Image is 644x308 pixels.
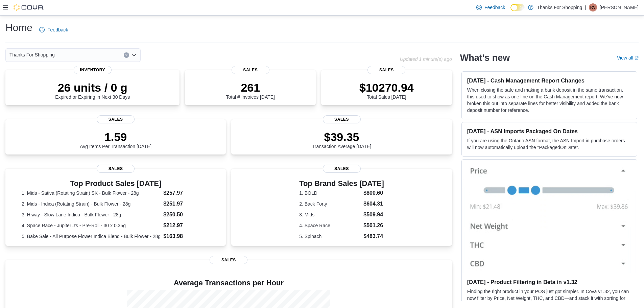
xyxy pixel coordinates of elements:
dt: 1. Mids - Sativa (Rotating Strain) SK - Bulk Flower - 28g [22,190,161,196]
p: Updated 1 minute(s) ago [400,56,452,62]
dt: 5. Spinach [299,233,361,240]
span: Sales [323,115,361,123]
p: 26 units / 0 g [55,81,130,94]
dt: 4. Space Race - Jupiter J's - Pre-Roll - 30 x 0.35g [22,222,161,229]
h3: Top Brand Sales [DATE] [299,180,384,188]
div: Avg Items Per Transaction [DATE] [80,130,151,149]
div: Total # Invoices [DATE] [226,81,275,100]
dd: $604.31 [363,200,384,208]
dd: $163.98 [163,232,210,240]
p: Thanks For Shopping [537,3,582,11]
h3: [DATE] - Product Filtering in Beta in v1.32 [467,279,631,285]
dd: $509.94 [363,211,384,219]
dt: 3. Hiway - Slow Lane Indica - Bulk Flower - 28g [22,211,161,218]
span: RV [590,3,596,11]
button: Clear input [124,52,129,58]
dd: $251.97 [163,200,210,208]
h1: Home [5,21,32,34]
dd: $501.26 [363,221,384,230]
span: Sales [97,115,135,123]
p: 1.59 [80,130,151,144]
p: When closing the safe and making a bank deposit in the same transaction, this used to show as one... [467,87,631,114]
h4: Average Transactions per Hour [11,279,447,287]
span: Thanks For Shopping [9,51,55,59]
h3: [DATE] - ASN Imports Packaged On Dates [467,128,631,135]
dt: 3. Mids [299,211,361,218]
dt: 4. Space Race [299,222,361,229]
svg: External link [635,56,639,60]
a: Feedback [37,23,71,37]
input: Dark Mode [510,4,525,11]
dd: $257.97 [163,189,210,197]
a: Feedback [474,1,508,14]
div: Total Sales [DATE] [359,81,414,100]
p: | [585,3,586,11]
dt: 1. BOLD [299,190,361,196]
span: Feedback [484,4,505,11]
dd: $212.97 [163,221,210,230]
dd: $483.74 [363,232,384,240]
dd: $800.60 [363,189,384,197]
span: Sales [367,66,405,74]
p: 261 [226,81,275,94]
p: $39.35 [312,130,372,144]
h3: [DATE] - Cash Management Report Changes [467,77,631,84]
img: Cova [14,4,44,11]
h3: Top Product Sales [DATE] [22,180,210,188]
h2: What's new [460,52,510,63]
span: Inventory [74,66,112,74]
button: Open list of options [131,52,137,58]
span: Feedback [47,26,68,33]
div: R Vidler [589,3,597,11]
dt: 5. Bake Sale - All Purpose Flower Indica Blend - Bulk Flower - 28g [22,233,161,240]
div: Expired or Expiring in Next 30 Days [55,81,130,100]
span: Sales [97,165,135,173]
div: Transaction Average [DATE] [312,130,372,149]
a: View allExternal link [617,55,639,61]
dt: 2. Back Forty [299,200,361,207]
dt: 2. Mids - Indica (Rotating Strain) - Bulk Flower - 28g [22,200,161,207]
p: If you are using the Ontario ASN format, the ASN Import in purchase orders will now automatically... [467,137,631,151]
p: $10270.94 [359,81,414,94]
dd: $250.50 [163,211,210,219]
span: Sales [323,165,361,173]
span: Sales [232,66,269,74]
span: Sales [210,256,247,264]
p: [PERSON_NAME] [600,3,639,11]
